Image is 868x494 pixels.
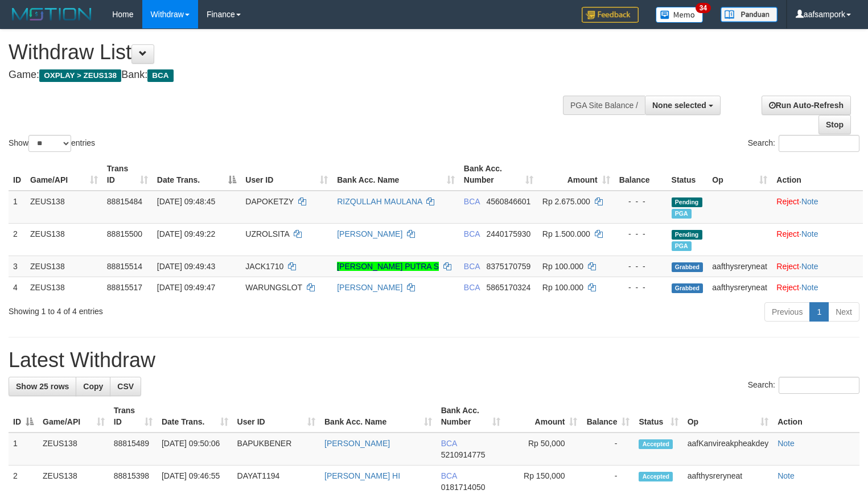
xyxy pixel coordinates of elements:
span: Copy 4560846601 to clipboard [486,197,530,206]
a: Reject [776,197,799,206]
div: PGA Site Balance / [563,96,645,115]
span: Grabbed [672,283,704,293]
th: Trans ID: activate to sort column ascending [109,400,157,433]
a: Show 25 rows [9,377,76,396]
th: Action [773,400,859,433]
th: Date Trans.: activate to sort column ascending [157,400,233,433]
a: [PERSON_NAME] PUTRA S [337,262,439,271]
th: Balance [615,158,667,191]
a: 1 [809,302,829,322]
td: 1 [9,433,38,466]
span: Show 25 rows [16,382,69,391]
span: BCA [147,69,173,82]
span: Rp 100.000 [542,283,583,292]
span: BCA [441,439,457,448]
a: Note [801,262,818,271]
span: BCA [441,471,457,480]
td: · [772,256,863,277]
td: ZEUS138 [26,256,102,277]
span: JACK1710 [245,262,283,271]
th: User ID: activate to sort column ascending [241,158,332,191]
span: BCA [464,283,480,292]
span: OXPLAY > ZEUS138 [39,69,121,82]
label: Show entries [9,135,95,152]
th: Status [667,158,708,191]
label: Search: [748,135,859,152]
span: Copy 0181714050 to clipboard [441,483,486,492]
select: Showentries [28,135,71,152]
th: Op: activate to sort column ascending [683,400,773,433]
input: Search: [779,135,859,152]
span: BCA [464,229,480,238]
td: ZEUS138 [38,433,109,466]
td: 2 [9,223,26,256]
span: 88815517 [107,283,142,292]
td: - [582,433,634,466]
th: Date Trans.: activate to sort column descending [153,158,241,191]
th: Trans ID: activate to sort column ascending [102,158,153,191]
a: Stop [818,115,851,134]
span: Accepted [639,439,673,449]
a: Reject [776,229,799,238]
th: Bank Acc. Number: activate to sort column ascending [459,158,538,191]
span: Rp 100.000 [542,262,583,271]
span: BCA [464,262,480,271]
span: Copy [83,382,103,391]
h1: Withdraw List [9,41,567,64]
span: Copy 8375170759 to clipboard [486,262,530,271]
div: Showing 1 to 4 of 4 entries [9,301,353,317]
span: 88815514 [107,262,142,271]
a: [PERSON_NAME] [324,439,390,448]
a: Next [828,302,859,322]
td: ZEUS138 [26,223,102,256]
span: Pending [672,230,702,240]
th: Game/API: activate to sort column ascending [26,158,102,191]
span: 88815500 [107,229,142,238]
span: Rp 2.675.000 [542,197,590,206]
span: Copy 5865170324 to clipboard [486,283,530,292]
a: Reject [776,262,799,271]
a: Copy [76,377,110,396]
span: Marked by aafsolysreylen [672,209,692,219]
th: Amount: activate to sort column ascending [505,400,582,433]
td: 88815489 [109,433,157,466]
span: [DATE] 09:49:22 [157,229,215,238]
label: Search: [748,377,859,394]
th: User ID: activate to sort column ascending [233,400,320,433]
th: Balance: activate to sort column ascending [582,400,634,433]
a: [PERSON_NAME] [337,283,402,292]
span: WARUNGSLOT [245,283,302,292]
button: None selected [645,96,721,115]
td: 4 [9,277,26,298]
th: Status: activate to sort column ascending [634,400,682,433]
div: - - - [619,282,663,293]
a: Note [778,471,795,480]
img: Feedback.jpg [582,7,639,23]
span: [DATE] 09:48:45 [157,197,215,206]
div: - - - [619,228,663,240]
span: Accepted [639,472,673,481]
a: Note [801,197,818,206]
a: RIZQULLAH MAULANA [337,197,422,206]
h1: Latest Withdraw [9,349,859,372]
th: ID [9,158,26,191]
td: BAPUKBENER [233,433,320,466]
a: Reject [776,283,799,292]
img: MOTION_logo.png [9,6,95,23]
span: Rp 1.500.000 [542,229,590,238]
th: Amount: activate to sort column ascending [538,158,615,191]
span: None selected [652,101,706,110]
span: 88815484 [107,197,142,206]
a: [PERSON_NAME] [337,229,402,238]
div: - - - [619,261,663,272]
span: Copy 5210914775 to clipboard [441,450,486,459]
span: Marked by aafsolysreylen [672,241,692,251]
th: Bank Acc. Name: activate to sort column ascending [320,400,437,433]
span: BCA [464,197,480,206]
td: 3 [9,256,26,277]
td: [DATE] 09:50:06 [157,433,233,466]
h4: Game: Bank: [9,69,567,81]
th: ID: activate to sort column descending [9,400,38,433]
td: 1 [9,191,26,224]
div: - - - [619,196,663,207]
